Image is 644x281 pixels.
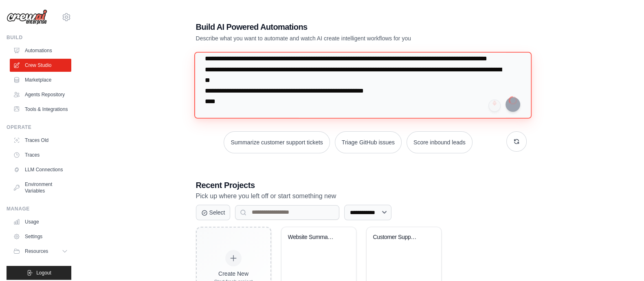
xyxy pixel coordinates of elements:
[196,34,470,42] p: Describe what you want to automate and watch AI create intelligent workflows for you
[7,266,71,280] button: Logout
[25,248,48,254] span: Resources
[196,191,527,201] p: Pick up where you left off or start something new
[10,59,71,72] a: Crew Studio
[10,245,71,258] button: Resources
[10,44,71,57] a: Automations
[335,131,402,153] button: Triage GitHub issues
[196,179,527,191] h3: Recent Projects
[7,9,47,25] img: Logo
[7,206,71,212] div: Manage
[10,163,71,176] a: LLM Connections
[488,100,501,112] button: Click to speak your automation idea
[196,21,470,33] h1: Build AI Powered Automations
[214,270,253,278] div: Create New
[10,88,71,101] a: Agents Repository
[288,234,337,241] div: Website Summarizer Automation
[603,242,644,281] iframe: Chat Widget
[10,215,71,228] a: Usage
[603,242,644,281] div: 聊天小组件
[506,131,527,152] button: Get new suggestions
[196,205,231,220] button: Select
[10,103,71,116] a: Tools & Integrations
[407,131,473,153] button: Score inbound leads
[10,148,71,162] a: Traces
[10,134,71,147] a: Traces Old
[10,230,71,243] a: Settings
[10,73,71,86] a: Marketplace
[7,34,71,41] div: Build
[7,124,71,131] div: Operate
[36,270,51,276] span: Logout
[10,178,71,197] a: Environment Variables
[224,131,330,153] button: Summarize customer support tickets
[373,234,422,241] div: Customer Support Ticket Automation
